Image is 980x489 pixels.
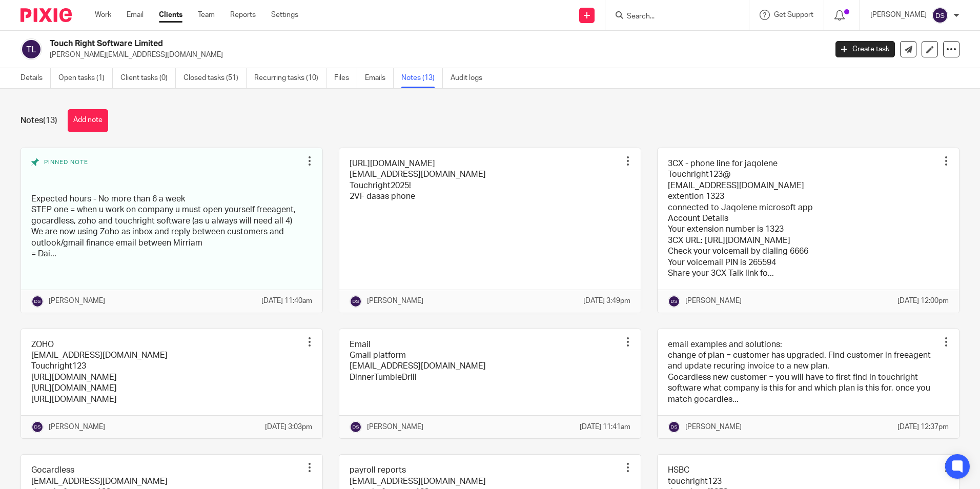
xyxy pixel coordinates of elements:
[835,41,895,57] a: Create task
[43,116,57,125] span: (13)
[367,422,423,432] p: [PERSON_NAME]
[58,68,113,88] a: Open tasks (1)
[21,8,72,22] img: Pixie
[685,296,742,306] p: [PERSON_NAME]
[350,421,362,433] img: svg%3E
[685,422,742,432] p: [PERSON_NAME]
[401,68,443,88] a: Notes (13)
[230,10,256,20] a: Reports
[31,158,302,186] div: Pinned note
[365,68,394,88] a: Emails
[870,10,927,20] p: [PERSON_NAME]
[668,421,680,433] img: svg%3E
[583,296,630,306] p: [DATE] 3:49pm
[31,295,44,308] img: svg%3E
[668,295,680,308] img: svg%3E
[451,68,490,88] a: Audit logs
[198,10,215,20] a: Team
[580,422,630,432] p: [DATE] 11:41am
[254,68,326,88] a: Recurring tasks (10)
[897,296,949,306] p: [DATE] 12:00pm
[50,38,666,49] h2: Touch Right Software Limited
[50,50,820,60] p: [PERSON_NAME][EMAIL_ADDRESS][DOMAIN_NAME]
[367,296,423,306] p: [PERSON_NAME]
[21,115,57,126] h1: Notes
[271,10,298,20] a: Settings
[120,68,176,88] a: Client tasks (0)
[49,296,105,306] p: [PERSON_NAME]
[626,12,718,22] input: Search
[265,422,312,432] p: [DATE] 3:03pm
[127,10,144,20] a: Email
[183,68,247,88] a: Closed tasks (51)
[68,109,108,132] button: Add note
[95,10,111,20] a: Work
[350,295,362,308] img: svg%3E
[932,7,948,24] img: svg%3E
[334,68,357,88] a: Files
[21,68,51,88] a: Details
[31,421,44,433] img: svg%3E
[21,38,42,60] img: svg%3E
[897,422,949,432] p: [DATE] 12:37pm
[49,422,105,432] p: [PERSON_NAME]
[159,10,182,20] a: Clients
[261,296,312,306] p: [DATE] 11:40am
[774,11,813,18] span: Get Support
